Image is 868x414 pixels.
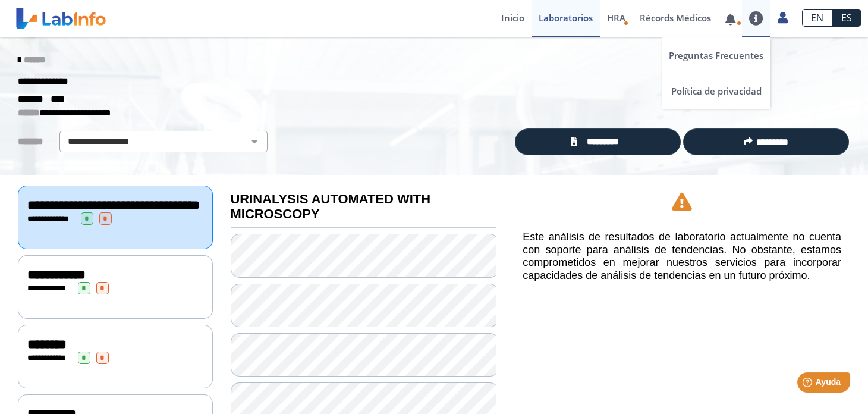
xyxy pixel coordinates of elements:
[662,73,770,109] a: Política de privacidad
[832,9,861,27] a: ES
[607,12,625,24] span: HRA
[762,368,855,401] iframe: Help widget launcher
[523,231,841,282] h5: Este análisis de resultados de laboratorio actualmente no cuenta con soporte para análisis de ten...
[231,192,431,221] b: URINALYSIS AUTOMATED WITH MICROSCOPY
[802,9,832,27] a: EN
[662,37,770,73] a: Preguntas Frecuentes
